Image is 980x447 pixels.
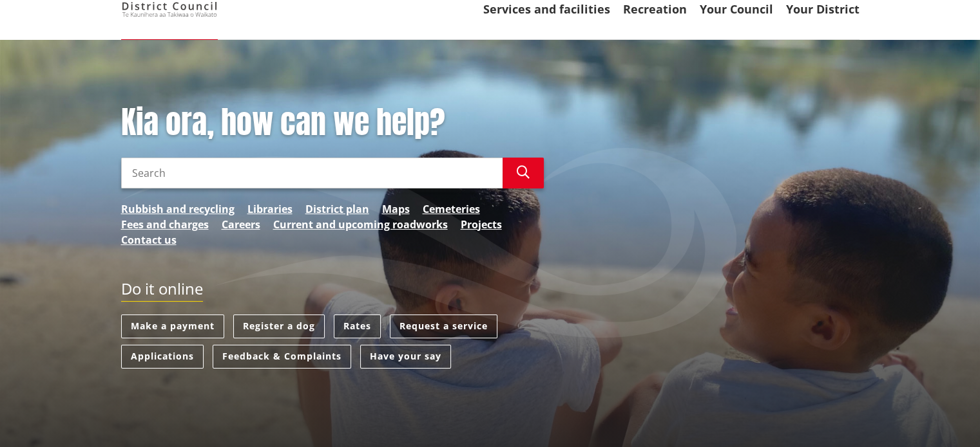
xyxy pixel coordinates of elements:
a: Cemeteries [423,201,480,217]
a: Services and facilities [483,1,610,17]
a: Careers [222,217,260,232]
a: Applications [121,345,204,369]
input: Search input [121,158,503,188]
a: Maps [382,201,410,217]
a: Rubbish and recycling [121,201,235,217]
a: Have your say [360,345,451,369]
a: Make a payment [121,315,224,338]
iframe: Messenger Launcher [921,393,967,439]
a: Libraries [247,201,293,217]
a: Contact us [121,232,177,248]
a: Recreation [623,1,687,17]
a: Your District [786,1,860,17]
a: Fees and charges [121,217,209,232]
a: Rates [334,315,381,338]
a: Register a dog [233,315,325,338]
a: District plan [305,201,369,217]
a: Current and upcoming roadworks [273,217,448,232]
a: Feedback & Complaints [213,345,351,369]
h1: Kia ora, how can we help? [121,104,544,141]
a: Your Council [700,1,773,17]
a: Projects [461,217,502,232]
a: Request a service [390,315,497,338]
h2: Do it online [121,280,203,302]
